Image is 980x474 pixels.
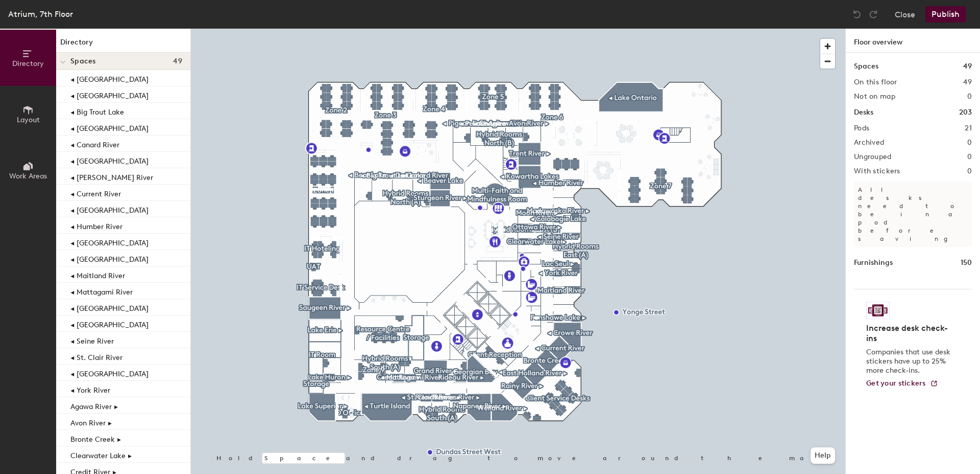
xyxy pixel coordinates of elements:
h2: 0 [967,93,972,101]
h2: 49 [963,78,972,86]
p: ◄ Canard River [70,138,119,149]
h1: Directory [56,37,190,53]
p: ◄ [GEOGRAPHIC_DATA] [70,203,149,215]
span: Layout [17,116,40,124]
span: Spaces [70,57,96,65]
h2: 0 [967,139,972,147]
p: Avon River ► [70,416,112,427]
span: Work Areas [9,172,47,180]
h4: Increase desk check-ins [866,323,953,344]
p: ◄ Mattagami River [70,285,133,297]
p: ◄ York River [70,383,110,395]
span: Get your stickers [866,379,926,388]
p: Agawa River ► [70,399,118,411]
p: ◄ [GEOGRAPHIC_DATA] [70,72,149,84]
h1: 203 [959,107,972,118]
p: Clearwater Lake ► [70,448,132,460]
h2: 0 [967,153,972,161]
p: ◄ [GEOGRAPHIC_DATA] [70,318,149,329]
p: ◄ Maitland River [70,268,125,280]
p: ◄ [GEOGRAPHIC_DATA] [70,121,149,133]
p: ◄ Seine River [70,334,114,346]
p: ◄ [PERSON_NAME] River [70,170,153,182]
h2: Archived [854,139,884,147]
h2: 21 [965,124,972,132]
p: ◄ [GEOGRAPHIC_DATA] [70,154,149,166]
img: Sticker logo [866,302,890,319]
h2: 0 [967,167,972,175]
button: Publish [925,6,966,22]
p: ◄ [GEOGRAPHIC_DATA] [70,301,149,313]
img: Redo [868,9,878,19]
p: ◄ [GEOGRAPHIC_DATA] [70,236,149,247]
p: ◄ Big Trout Lake [70,105,124,117]
img: Undo [852,9,862,19]
h2: Ungrouped [854,153,892,161]
p: ◄ [GEOGRAPHIC_DATA] [70,367,149,378]
h2: With stickers [854,167,900,175]
p: All desks need to be in a pod before saving [854,182,972,247]
h1: Spaces [854,61,878,72]
p: Bronte Creek ► [70,432,121,444]
p: Companies that use desk stickers have up to 25% more check-ins. [866,348,953,375]
p: ◄ Current River [70,187,121,198]
h2: On this floor [854,78,897,86]
span: Directory [12,59,44,68]
a: Get your stickers [866,379,938,388]
div: Atrium, 7th Floor [8,8,73,20]
button: Close [895,6,915,22]
h1: 150 [961,257,972,268]
p: ◄ St. Clair River [70,350,122,362]
h1: 49 [963,61,972,72]
button: Help [811,447,835,464]
p: ◄ [GEOGRAPHIC_DATA] [70,252,149,264]
p: ◄ Humber River [70,219,122,231]
h2: Pods [854,124,869,132]
h1: Floor overview [846,29,980,53]
h1: Furnishings [854,257,893,268]
h2: Not on map [854,93,895,101]
p: ◄ [GEOGRAPHIC_DATA] [70,88,149,100]
h1: Desks [854,107,873,118]
span: 49 [173,57,182,65]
